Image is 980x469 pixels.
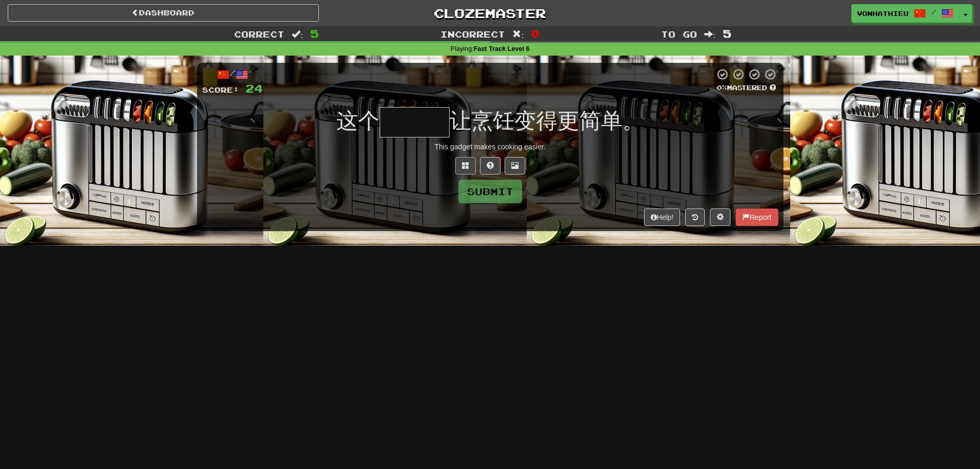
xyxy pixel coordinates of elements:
[480,157,501,175] button: Single letter hint - you only get 1 per sentence and score half the points! alt+h
[336,109,380,133] span: 这个
[736,209,778,226] button: Report
[245,82,263,95] span: 24
[458,180,522,203] button: Submit
[505,157,525,175] button: Show image (alt+x)
[202,68,263,81] div: /
[644,209,681,226] button: Help!
[715,83,778,93] div: Mastered
[685,209,705,226] button: Round history (alt+y)
[455,157,476,175] button: Switch sentence to multiple choice alt+p
[531,27,540,40] span: 0
[202,142,778,152] div: This gadget makes cooking easier.
[931,8,936,15] span: /
[512,30,524,39] span: :
[661,29,697,39] span: To go
[717,83,727,92] span: 0 %
[292,30,303,39] span: :
[8,4,319,22] a: Dashboard
[723,27,732,40] span: 5
[450,109,644,133] span: 让烹饪变得更简单。
[851,4,959,23] a: vonhathieu /
[704,30,716,39] span: :
[234,29,284,39] span: Correct
[334,4,646,22] a: Clozemaster
[202,85,239,94] span: Score:
[474,45,530,53] strong: Fast Track Level 6
[310,27,319,40] span: 5
[857,9,908,18] span: vonhathieu
[440,29,505,39] span: Incorrect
